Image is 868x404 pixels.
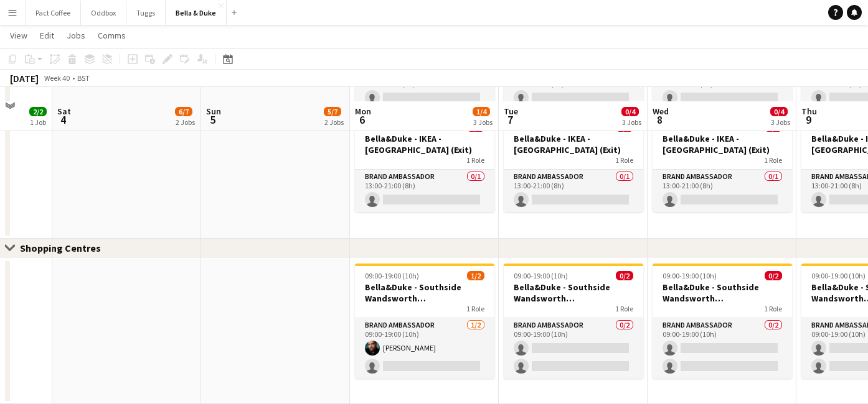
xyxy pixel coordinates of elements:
[653,170,792,212] app-card-role: Brand Ambassador0/113:00-21:00 (8h)
[175,107,192,116] span: 6/7
[504,282,643,304] h3: Bella&Duke - Southside Wandsworth ([GEOGRAPHIC_DATA])
[26,1,81,25] button: Pact Coffee
[504,318,643,379] app-card-role: Brand Ambassador0/209:00-19:00 (10h)
[55,112,71,127] span: 4
[20,242,111,254] div: Shopping Centres
[811,271,866,280] span: 09:00-19:00 (10h)
[653,264,792,379] app-job-card: 09:00-19:00 (10h)0/2Bella&Duke - Southside Wandsworth ([GEOGRAPHIC_DATA])1 RoleBrand Ambassador0/...
[365,271,419,280] span: 09:00-19:00 (10h)
[353,112,371,127] span: 6
[355,282,494,304] h3: Bella&Duke - Southside Wandsworth ([GEOGRAPHIC_DATA])
[40,30,54,41] span: Edit
[176,117,195,127] div: 2 Jobs
[653,68,792,110] app-card-role: Brand Ambassador0/109:00-17:00 (8h)
[651,112,669,127] span: 8
[355,115,494,212] app-job-card: 13:00-21:00 (8h)0/1Bella&Duke - IKEA - [GEOGRAPHIC_DATA] (Exit)1 RoleBrand Ambassador0/113:00-21:...
[67,30,85,41] span: Jobs
[466,155,484,165] span: 1 Role
[126,1,166,25] button: Tuggs
[622,117,641,127] div: 3 Jobs
[10,72,39,85] div: [DATE]
[467,271,484,280] span: 1/2
[41,73,72,83] span: Week 40
[206,106,221,117] span: Sun
[764,155,782,165] span: 1 Role
[504,68,643,110] app-card-role: Brand Ambassador0/109:00-17:00 (8h)
[30,117,46,127] div: 1 Job
[355,264,494,379] app-job-card: 09:00-19:00 (10h)1/2Bella&Duke - Southside Wandsworth ([GEOGRAPHIC_DATA])1 RoleBrand Ambassador1/...
[504,170,643,212] app-card-role: Brand Ambassador0/113:00-21:00 (8h)
[10,30,27,41] span: View
[324,117,344,127] div: 2 Jobs
[204,112,221,127] span: 5
[5,27,32,44] a: View
[355,106,371,117] span: Mon
[57,106,71,117] span: Sat
[81,1,126,25] button: Oddbox
[653,133,792,155] h3: Bella&Duke - IKEA - [GEOGRAPHIC_DATA] (Exit)
[355,68,494,110] app-card-role: Brand Ambassador0/109:00-17:00 (8h)
[621,107,639,116] span: 0/4
[653,318,792,379] app-card-role: Brand Ambassador0/209:00-19:00 (10h)
[502,112,518,127] span: 7
[616,271,633,280] span: 0/2
[504,133,643,155] h3: Bella&Duke - IKEA - [GEOGRAPHIC_DATA] (Exit)
[35,27,59,44] a: Edit
[653,115,792,212] app-job-card: 13:00-21:00 (8h)0/1Bella&Duke - IKEA - [GEOGRAPHIC_DATA] (Exit)1 RoleBrand Ambassador0/113:00-21:...
[765,271,782,280] span: 0/2
[355,133,494,155] h3: Bella&Duke - IKEA - [GEOGRAPHIC_DATA] (Exit)
[663,271,717,280] span: 09:00-19:00 (10h)
[615,304,633,313] span: 1 Role
[93,27,131,44] a: Comms
[800,112,817,127] span: 9
[355,318,494,379] app-card-role: Brand Ambassador1/209:00-19:00 (10h)[PERSON_NAME]
[771,117,790,127] div: 3 Jobs
[764,304,782,313] span: 1 Role
[770,107,788,116] span: 0/4
[473,117,493,127] div: 3 Jobs
[324,107,341,116] span: 5/7
[77,73,90,83] div: BST
[98,30,126,41] span: Comms
[801,106,817,117] span: Thu
[29,107,47,116] span: 2/2
[473,107,490,116] span: 1/4
[504,264,643,379] app-job-card: 09:00-19:00 (10h)0/2Bella&Duke - Southside Wandsworth ([GEOGRAPHIC_DATA])1 RoleBrand Ambassador0/...
[653,282,792,304] h3: Bella&Duke - Southside Wandsworth ([GEOGRAPHIC_DATA])
[466,304,484,313] span: 1 Role
[615,155,633,165] span: 1 Role
[514,271,568,280] span: 09:00-19:00 (10h)
[653,106,669,117] span: Wed
[504,115,643,212] app-job-card: 13:00-21:00 (8h)0/1Bella&Duke - IKEA - [GEOGRAPHIC_DATA] (Exit)1 RoleBrand Ambassador0/113:00-21:...
[62,27,90,44] a: Jobs
[166,1,227,25] button: Bella & Duke
[504,106,518,117] span: Tue
[355,170,494,212] app-card-role: Brand Ambassador0/113:00-21:00 (8h)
